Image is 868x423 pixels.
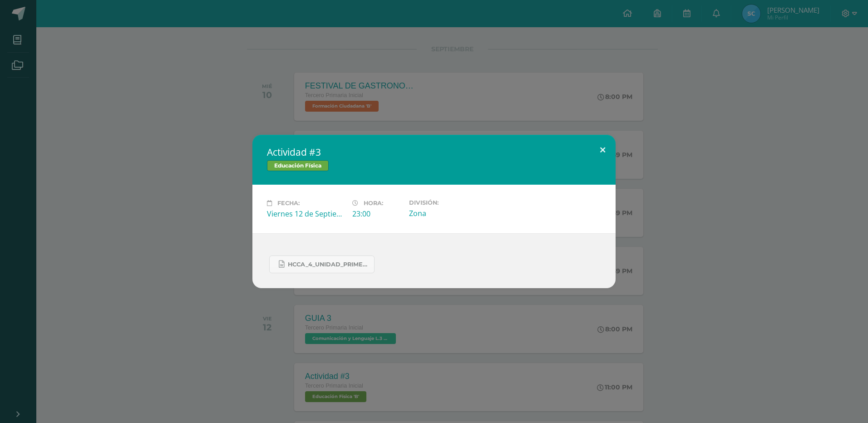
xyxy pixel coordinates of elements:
[267,209,345,219] div: Viernes 12 de Septiembre
[409,199,487,206] label: División:
[267,160,329,171] span: Educación Física
[277,200,300,207] span: Fecha:
[352,209,402,219] div: 23:00
[267,146,601,158] h2: Actividad #3
[364,200,383,207] span: Hora:
[590,135,616,166] button: Close (Esc)
[409,208,487,218] div: Zona
[288,261,370,268] span: HCCA_4_UNIDAD_PRIMER_CICLO_2025_.docx
[269,256,375,273] a: HCCA_4_UNIDAD_PRIMER_CICLO_2025_.docx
